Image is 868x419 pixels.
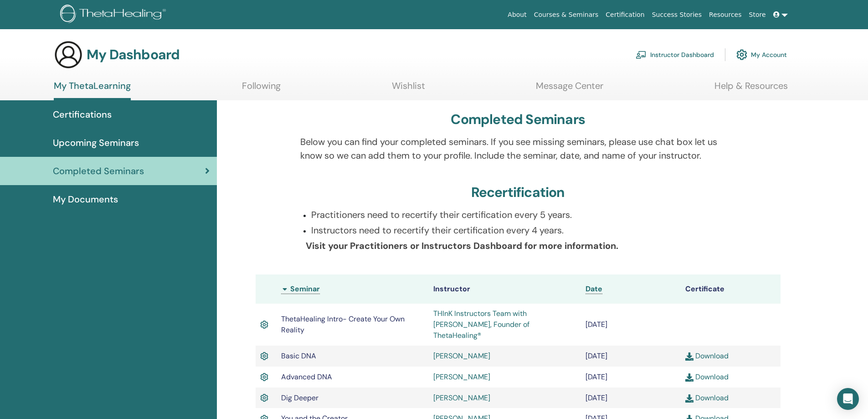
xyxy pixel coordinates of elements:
[451,111,585,128] h3: Completed Seminars
[260,371,268,383] img: Active Certificate
[586,284,602,294] span: Date
[837,388,859,410] div: Open Intercom Messenger
[685,372,729,382] a: Download
[433,309,529,340] a: THInK Instructors Team with [PERSON_NAME], Founder of ThetaHealing®
[504,6,530,23] a: About
[281,393,318,403] span: Dig Deeper
[281,372,332,382] span: Advanced DNA
[392,80,425,98] a: Wishlist
[530,6,602,23] a: Courses & Seminars
[581,388,681,409] td: [DATE]
[53,192,118,206] span: My Documents
[54,80,131,100] a: My ThetaLearning
[433,372,490,382] a: [PERSON_NAME]
[60,5,169,25] img: logo.png
[714,80,788,98] a: Help & Resources
[260,319,268,331] img: Active Certificate
[636,45,714,65] a: Instructor Dashboard
[53,164,144,178] span: Completed Seminars
[636,51,647,59] img: chalkboard-teacher.svg
[433,393,490,403] a: [PERSON_NAME]
[736,45,787,65] a: My Account
[260,350,268,362] img: Active Certificate
[281,351,316,361] span: Basic DNA
[300,135,735,162] p: Below you can find your completed seminars. If you see missing seminars, please use chat box let ...
[602,6,648,23] a: Certification
[581,367,681,388] td: [DATE]
[471,184,565,201] h3: Recertification
[260,392,268,404] img: Active Certificate
[536,80,603,98] a: Message Center
[53,108,112,121] span: Certifications
[685,393,729,403] a: Download
[242,80,281,98] a: Following
[685,394,693,403] img: download.svg
[311,223,735,237] p: Instructors need to recertify their certification every 4 years.
[586,284,602,294] a: Date
[685,351,729,361] a: Download
[685,373,693,382] img: download.svg
[681,274,781,304] th: Certificate
[281,314,405,335] span: ThetaHealing Intro- Create Your Own Reality
[736,47,747,62] img: cog.svg
[87,47,180,63] h3: My Dashboard
[433,351,490,361] a: [PERSON_NAME]
[705,6,745,23] a: Resources
[53,136,139,150] span: Upcoming Seminars
[648,6,705,23] a: Success Stories
[429,274,581,304] th: Instructor
[685,352,693,361] img: download.svg
[581,304,681,346] td: [DATE]
[306,240,618,252] b: Visit your Practitioners or Instructors Dashboard for more information.
[311,208,735,222] p: Practitioners need to recertify their certification every 5 years.
[581,346,681,367] td: [DATE]
[54,40,83,69] img: generic-user-icon.jpg
[745,6,770,23] a: Store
